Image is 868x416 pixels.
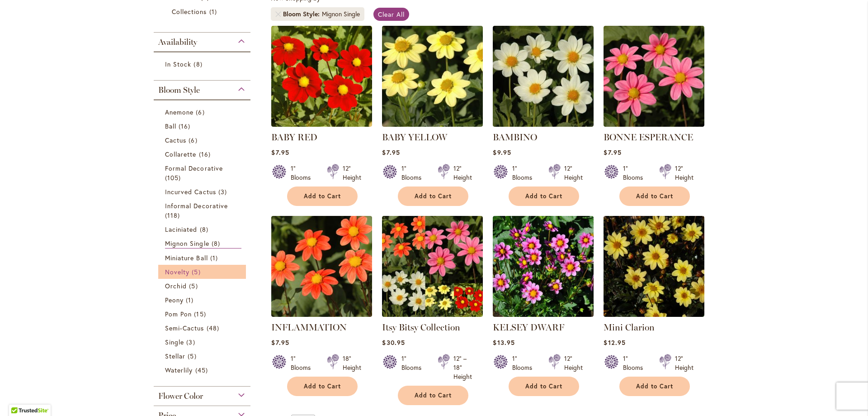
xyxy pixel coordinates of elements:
[165,173,183,182] span: 105
[604,132,693,143] a: BONNE ESPERANCE
[165,225,198,234] span: Laciniated
[675,354,693,372] div: 12" Height
[604,322,655,333] a: Mini Clarion
[165,149,241,159] a: Collarette 16
[165,164,223,172] span: Formal Decorative
[322,10,360,19] div: Mignon Single
[172,7,207,16] span: Collections
[382,322,460,333] a: Itsy Bitsy Collection
[165,295,241,305] a: Peony 1
[165,267,241,277] a: Novelty 5
[619,186,690,206] button: Add to Cart
[619,377,690,396] button: Add to Cart
[287,377,358,396] button: Add to Cart
[675,164,693,182] div: 12" Height
[165,135,241,145] a: Cactus 6
[604,310,704,319] a: Mini Clarion
[271,338,289,347] span: $7.95
[415,192,452,200] span: Add to Cart
[382,216,483,317] img: Itsy Bitsy Collection
[398,386,468,405] button: Add to Cart
[165,210,182,220] span: 118
[165,337,241,347] a: Single 3
[398,186,468,206] button: Add to Cart
[304,383,341,390] span: Add to Cart
[493,310,594,319] a: KELSEY DWARF
[493,120,594,129] a: BAMBINO
[165,338,184,346] span: Single
[196,107,207,117] span: 6
[525,383,562,390] span: Add to Cart
[291,354,316,372] div: 1" Blooms
[199,149,213,159] span: 16
[623,164,648,182] div: 1" Blooms
[165,268,189,276] span: Novelty
[525,192,562,200] span: Add to Cart
[165,324,204,332] span: Semi-Cactus
[165,253,241,263] a: Miniature Ball 1
[271,310,372,319] a: INFLAMMATION
[193,59,204,69] span: 8
[158,391,203,401] span: Flower Color
[509,186,579,206] button: Add to Cart
[189,135,199,145] span: 6
[493,148,511,157] span: $9.95
[165,122,176,130] span: Ball
[186,337,197,347] span: 3
[604,26,704,127] img: BONNE ESPERANCE
[165,351,241,361] a: Stellar 5
[378,10,405,19] span: Clear All
[165,366,193,374] span: Waterlily
[401,354,427,381] div: 1" Blooms
[453,354,472,381] div: 12" – 18" Height
[165,225,241,234] a: Laciniated 8
[283,10,322,19] span: Bloom Style
[212,239,222,248] span: 8
[382,310,483,319] a: Itsy Bitsy Collection
[271,322,347,333] a: INFLAMMATION
[453,164,472,182] div: 12" Height
[287,186,358,206] button: Add to Cart
[158,37,197,47] span: Availability
[271,216,372,317] img: INFLAMMATION
[192,267,203,277] span: 5
[165,187,216,196] span: Incurved Cactus
[165,163,241,182] a: Formal Decorative 105
[564,164,583,182] div: 12" Height
[165,201,228,210] span: Informal Decorative
[165,150,197,158] span: Collarette
[509,377,579,396] button: Add to Cart
[165,253,208,262] span: Miniature Ball
[172,7,235,16] a: Collections
[604,216,704,317] img: Mini Clarion
[636,383,673,390] span: Add to Cart
[493,216,594,317] img: KELSEY DWARF
[604,338,625,347] span: $12.95
[401,164,427,182] div: 1" Blooms
[623,354,648,372] div: 1" Blooms
[195,365,210,375] span: 45
[165,108,193,116] span: Anemone
[165,365,241,375] a: Waterlily 45
[271,26,372,127] img: BABY RED
[179,121,193,131] span: 16
[165,323,241,333] a: Semi-Cactus 48
[165,309,241,319] a: Pom Pon 15
[382,132,447,143] a: BABY YELLOW
[304,192,341,200] span: Add to Cart
[207,323,222,333] span: 48
[343,164,361,182] div: 12" Height
[636,192,673,200] span: Add to Cart
[165,59,241,69] a: In Stock 8
[493,132,537,143] a: BAMBINO
[604,148,621,157] span: $7.95
[271,120,372,129] a: BABY RED
[512,164,538,182] div: 1" Blooms
[493,338,514,347] span: $13.95
[165,60,191,68] span: In Stock
[382,148,400,157] span: $7.95
[158,85,200,95] span: Bloom Style
[271,148,289,157] span: $7.95
[165,187,241,196] a: Incurved Cactus 3
[343,354,361,372] div: 18" Height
